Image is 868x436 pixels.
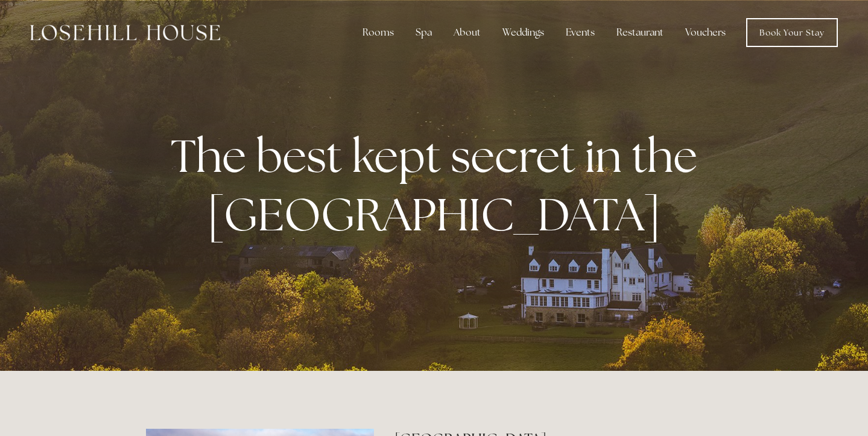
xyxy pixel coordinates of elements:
[556,21,604,45] div: Events
[30,25,220,40] img: Losehill House
[676,21,735,45] a: Vouchers
[171,126,707,244] strong: The best kept secret in the [GEOGRAPHIC_DATA]
[607,21,673,45] div: Restaurant
[493,21,554,45] div: Weddings
[444,21,490,45] div: About
[746,18,838,47] a: Book Your Stay
[406,21,442,45] div: Spa
[353,21,404,45] div: Rooms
